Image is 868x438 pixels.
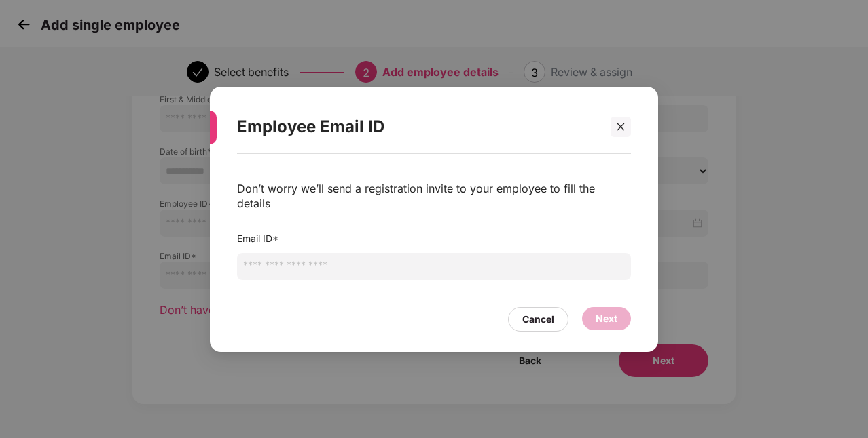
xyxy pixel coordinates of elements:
div: Employee Email ID [237,100,598,153]
div: Cancel [522,311,554,326]
label: Email ID [237,232,278,243]
div: Next [596,311,617,325]
span: close [616,121,626,131]
div: Don’t worry we’ll send a registration invite to your employee to fill the details [237,180,631,210]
